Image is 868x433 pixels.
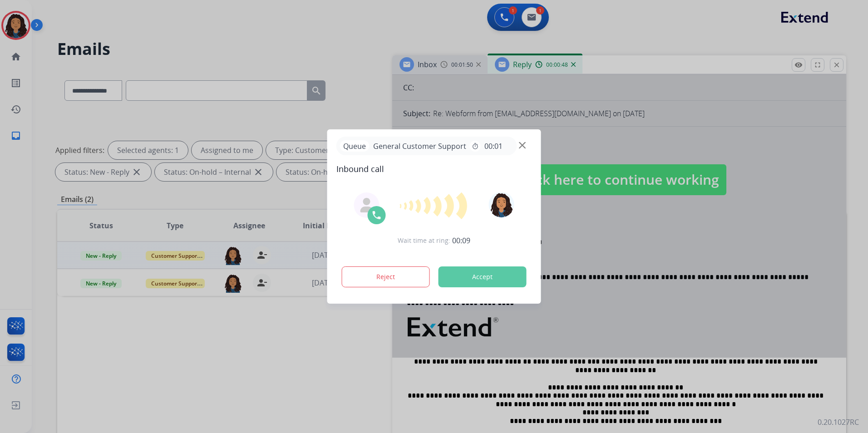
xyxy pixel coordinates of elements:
[370,141,470,152] span: General Customer Support
[439,266,527,287] button: Accept
[818,417,859,428] p: 0.20.1027RC
[484,141,503,152] span: 00:01
[519,142,526,149] img: close-button
[340,140,370,152] p: Queue
[342,266,430,287] button: Reject
[488,192,514,217] img: avatar
[398,236,450,245] span: Wait time at ring:
[360,198,374,212] img: agent-avatar
[452,235,470,246] span: 00:09
[371,210,382,221] img: call-icon
[336,162,532,175] span: Inbound call
[472,143,479,150] mat-icon: timer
